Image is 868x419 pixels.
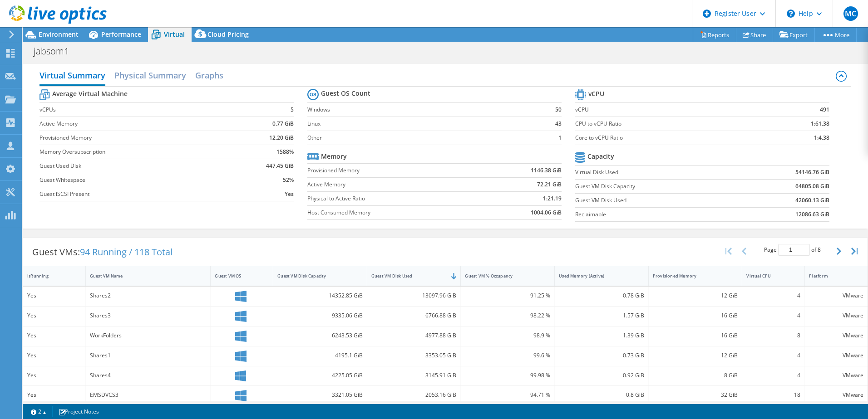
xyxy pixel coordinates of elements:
[795,182,829,191] b: 64805.08 GiB
[39,175,233,185] label: Guest Whitespace
[795,196,829,205] b: 42060.13 GiB
[307,119,538,128] label: Linux
[371,273,446,279] div: Guest VM Disk Used
[465,331,550,341] div: 98.9 %
[39,105,233,114] label: vCPUs
[575,119,763,128] label: CPU to vCPU Ratio
[25,406,53,417] a: 2
[371,351,457,361] div: 3353.05 GiB
[746,351,800,361] div: 4
[559,273,633,279] div: Used Memory (Active)
[795,168,829,177] b: 54146.76 GiB
[559,311,644,321] div: 1.57 GiB
[371,311,457,321] div: 6766.88 GiB
[818,246,821,253] span: 8
[559,390,644,400] div: 0.8 GiB
[307,105,538,114] label: Windows
[465,311,550,321] div: 98.22 %
[321,152,347,161] b: Memory
[27,331,81,341] div: Yes
[575,105,763,114] label: vCPU
[814,133,829,142] b: 1:4.38
[39,66,105,86] h2: Virtual Summary
[27,351,81,361] div: Yes
[90,311,207,321] div: Shares3
[555,105,562,114] b: 50
[746,331,800,341] div: 8
[164,30,185,39] span: Virtual
[588,89,604,98] b: vCPU
[653,291,738,301] div: 12 GiB
[52,406,105,417] a: Project Notes
[307,208,482,217] label: Host Consumed Memory
[207,30,249,39] span: Cloud Pricing
[820,105,829,114] b: 491
[795,210,829,219] b: 12086.63 GiB
[787,10,795,18] svg: \n
[736,28,773,42] a: Share
[276,147,294,156] b: 1588%
[307,194,482,203] label: Physical to Active Ratio
[465,291,550,301] div: 91.25 %
[693,28,736,42] a: Reports
[277,390,363,400] div: 3321.05 GiB
[809,390,863,400] div: VMware
[537,180,562,189] b: 72.21 GiB
[809,273,853,279] div: Platform
[90,370,207,380] div: Shares4
[39,133,233,142] label: Provisioned Memory
[843,6,858,21] span: MC
[746,370,800,380] div: 4
[27,390,81,400] div: Yes
[30,46,83,56] h1: jabsom1
[371,291,457,301] div: 13097.96 GiB
[465,351,550,361] div: 99.6 %
[587,152,614,161] b: Capacity
[558,133,562,142] b: 1
[80,246,173,258] span: 94 Running / 118 Total
[575,182,741,191] label: Guest VM Disk Capacity
[195,66,223,84] h2: Graphs
[39,30,79,39] span: Environment
[778,244,810,256] input: jump to page
[559,331,644,341] div: 1.39 GiB
[277,273,352,279] div: Guest VM Disk Capacity
[531,166,562,175] b: 1146.38 GiB
[52,89,128,98] b: Average Virtual Machine
[809,370,863,380] div: VMware
[465,370,550,380] div: 99.98 %
[277,311,363,321] div: 9335.06 GiB
[90,331,207,341] div: WorkFolders
[90,351,207,361] div: Shares1
[555,119,562,128] b: 43
[27,370,81,380] div: Yes
[653,331,738,341] div: 16 GiB
[653,351,738,361] div: 12 GiB
[575,210,741,219] label: Reclaimable
[90,390,207,400] div: EMSDVCS3
[307,166,482,175] label: Provisioned Memory
[39,161,233,171] label: Guest Used Disk
[23,238,182,266] div: Guest VMs:
[465,273,539,279] div: Guest VM % Occupancy
[27,291,81,301] div: Yes
[746,311,800,321] div: 4
[285,190,294,199] b: Yes
[653,273,727,279] div: Provisioned Memory
[291,105,294,114] b: 5
[559,291,644,301] div: 0.78 GiB
[575,168,741,177] label: Virtual Disk Used
[809,351,863,361] div: VMware
[39,147,233,156] label: Memory Oversubscription
[272,119,294,128] b: 0.77 GiB
[307,180,482,189] label: Active Memory
[575,133,763,142] label: Core to vCPU Ratio
[371,370,457,380] div: 3145.91 GiB
[90,273,196,279] div: Guest VM Name
[653,370,738,380] div: 8 GiB
[746,273,789,279] div: Virtual CPU
[266,161,294,171] b: 447.45 GiB
[809,291,863,301] div: VMware
[575,196,741,205] label: Guest VM Disk Used
[531,208,562,217] b: 1004.06 GiB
